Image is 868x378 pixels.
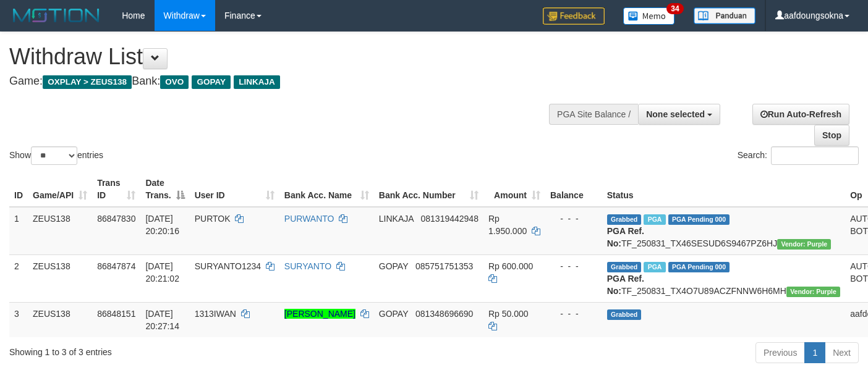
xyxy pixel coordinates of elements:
span: Marked by aafsreyleap [644,262,665,272]
a: PURWANTO [284,214,334,224]
input: Search: [771,146,859,165]
span: Grabbed [607,309,642,320]
span: Marked by aafsreyleap [644,214,665,225]
h4: Game: Bank: [9,75,566,88]
td: ZEUS138 [28,302,92,337]
span: [DATE] 20:20:16 [145,214,179,236]
td: 3 [9,302,28,337]
div: - - - [550,212,597,225]
span: 86848151 [97,309,135,319]
span: SURYANTO1234 [195,261,261,271]
span: PURTOK [195,214,231,224]
div: - - - [550,260,597,272]
th: Amount: activate to sort column ascending [483,172,545,207]
th: Bank Acc. Number: activate to sort column ascending [374,172,483,207]
span: GOPAY [379,261,408,271]
label: Search: [738,146,859,165]
span: Copy 081348696690 to clipboard [415,309,473,319]
span: [DATE] 20:21:02 [145,261,179,283]
th: ID [9,172,28,207]
td: 1 [9,207,28,255]
span: PGA Pending [668,262,730,272]
span: Rp 600.000 [488,261,533,271]
a: Previous [755,342,805,363]
h1: Withdraw List [9,44,566,69]
span: LINKAJA [234,75,280,89]
th: Status [602,172,845,207]
span: OXPLAY > ZEUS138 [43,75,132,89]
b: PGA Ref. No: [607,274,644,296]
span: 86847874 [97,261,135,271]
span: GOPAY [379,309,408,319]
span: 1313IWAN [195,309,236,319]
th: Game/API: activate to sort column ascending [28,172,92,207]
a: [PERSON_NAME] [284,309,355,319]
span: GOPAY [192,75,231,89]
span: OVO [160,75,189,89]
th: Balance [545,172,602,207]
b: PGA Ref. No: [607,226,644,248]
span: Grabbed [607,262,642,272]
th: Date Trans.: activate to sort column descending [140,172,189,207]
img: panduan.png [694,7,755,24]
span: [DATE] 20:27:14 [145,309,179,331]
td: ZEUS138 [28,254,92,302]
span: 34 [666,3,683,14]
span: Rp 1.950.000 [488,214,527,236]
img: Button%20Memo.svg [623,7,675,25]
a: Run Auto-Refresh [752,104,849,125]
span: LINKAJA [379,214,414,224]
button: None selected [638,104,720,125]
select: Showentries [31,146,77,165]
a: 1 [804,342,825,363]
th: Trans ID: activate to sort column ascending [92,172,140,207]
img: Feedback.jpg [543,7,605,25]
div: - - - [550,308,597,320]
a: Next [825,342,859,363]
a: Stop [814,125,849,146]
label: Show entries [9,146,103,165]
span: Copy 081319442948 to clipboard [420,214,478,224]
span: Vendor URL: https://trx4.1velocity.biz [786,287,840,297]
span: Copy 085751751353 to clipboard [415,261,473,271]
a: SURYANTO [284,261,331,271]
td: ZEUS138 [28,207,92,255]
th: Bank Acc. Name: activate to sort column ascending [279,172,374,207]
th: User ID: activate to sort column ascending [190,172,279,207]
span: PGA Pending [668,214,730,225]
span: 86847830 [97,214,135,224]
div: Showing 1 to 3 of 3 entries [9,341,352,358]
td: 2 [9,254,28,302]
td: TF_250831_TX4O7U89ACZFNNW6H6MH [602,254,845,302]
span: Rp 50.000 [488,309,529,319]
span: Vendor URL: https://trx4.1velocity.biz [777,239,831,250]
span: None selected [646,109,705,119]
span: Grabbed [607,214,642,225]
img: MOTION_logo.png [9,6,103,25]
div: PGA Site Balance / [549,104,638,125]
td: TF_250831_TX46SESUD6S9467PZ6HJ [602,207,845,255]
